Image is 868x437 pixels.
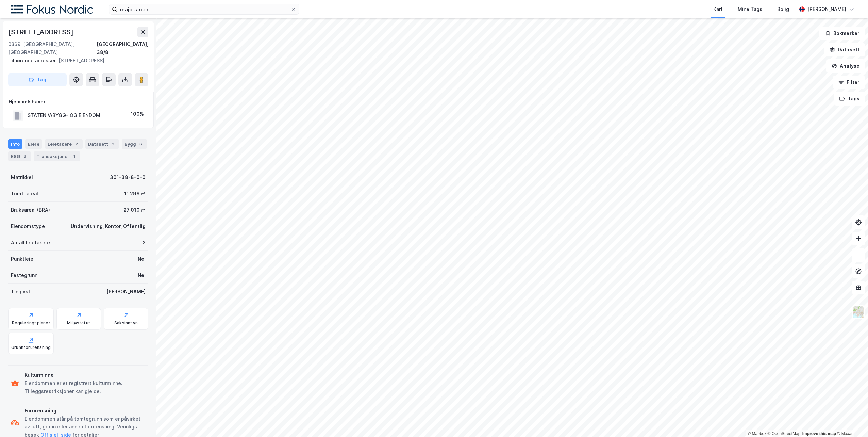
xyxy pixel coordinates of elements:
[138,271,146,279] div: Nei
[131,110,144,118] div: 100%
[24,371,146,379] div: Kulturminne
[106,288,146,296] div: [PERSON_NAME]
[8,151,31,161] div: ESG
[11,239,50,247] div: Antall leietakere
[768,431,801,436] a: OpenStreetMap
[824,43,865,56] button: Datasett
[11,173,33,181] div: Matrikkel
[748,431,766,436] a: Mapbox
[11,255,33,263] div: Punktleie
[110,173,146,181] div: 301-38-8-0-0
[45,139,83,149] div: Leietakere
[123,206,146,214] div: 27 010 ㎡
[24,407,146,415] div: Forurensning
[8,40,97,56] div: 0369, [GEOGRAPHIC_DATA], [GEOGRAPHIC_DATA]
[11,271,37,279] div: Festegrunn
[11,222,45,230] div: Eiendomstype
[11,345,51,350] div: Grunnforurensning
[124,190,146,198] div: 11 296 ㎡
[11,5,93,14] img: fokus-nordic-logo.8a93422641609758e4ac.png
[71,222,146,230] div: Undervisning, Kontor, Offentlig
[777,5,789,13] div: Bolig
[71,153,78,160] div: 1
[8,139,22,149] div: Info
[819,27,865,40] button: Bokmerker
[11,288,30,296] div: Tinglyst
[8,58,59,63] span: Tilhørende adresser:
[8,56,143,65] div: [STREET_ADDRESS]
[826,59,865,73] button: Analyse
[137,141,144,147] div: 6
[34,151,80,161] div: Transaksjoner
[25,139,42,149] div: Eiere
[11,190,38,198] div: Tomteareal
[11,206,50,214] div: Bruksareal (BRA)
[110,141,116,147] div: 2
[8,27,75,37] div: [STREET_ADDRESS]
[28,111,100,119] div: STATEN V/BYGG- OG EIENDOM
[807,5,846,13] div: [PERSON_NAME]
[143,239,146,247] div: 2
[21,153,28,160] div: 3
[802,431,836,436] a: Improve this map
[12,320,50,326] div: Reguleringsplaner
[8,73,67,86] button: Tag
[9,98,148,106] div: Hjemmelshaver
[833,76,865,89] button: Filter
[852,306,865,319] img: Z
[24,379,146,395] div: Eiendommen er et registrert kulturminne. Tilleggsrestriksjoner kan gjelde.
[834,404,868,437] div: Kontrollprogram for chat
[713,5,723,13] div: Kart
[117,4,291,14] input: Søk på adresse, matrikkel, gårdeiere, leietakere eller personer
[73,141,80,147] div: 2
[85,139,119,149] div: Datasett
[67,320,91,326] div: Miljøstatus
[114,320,138,326] div: Saksinnsyn
[738,5,762,13] div: Mine Tags
[834,92,865,106] button: Tags
[97,40,148,56] div: [GEOGRAPHIC_DATA], 38/8
[834,404,868,437] iframe: Chat Widget
[138,255,146,263] div: Nei
[122,139,147,149] div: Bygg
